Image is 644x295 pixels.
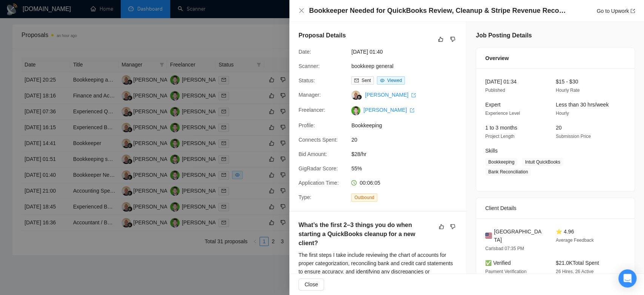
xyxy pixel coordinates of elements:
span: Bookkeeping [351,121,464,130]
span: Connects Spent: [298,137,338,143]
a: bookkeep general [351,63,393,69]
span: [DATE] 01:34 [485,79,516,85]
span: mail [354,78,359,83]
span: Hourly Rate [556,88,579,93]
span: 20 [351,136,464,144]
img: gigradar-bm.png [357,94,362,100]
span: Less than 30 hrs/week [556,102,609,108]
span: close [298,8,304,14]
span: [DATE] 01:40 [351,48,464,56]
span: ✅ Verified [485,260,511,266]
span: Outbound [351,193,377,202]
span: Bank Reconciliation [485,168,531,176]
span: 20 [556,125,562,131]
span: dislike [450,224,455,230]
button: Close [298,8,304,14]
span: export [410,108,414,113]
h5: What’s the first 2–3 things you do when starting a QuickBooks cleanup for a new client? [298,221,433,248]
span: 00:06:05 [360,180,380,186]
span: dislike [450,36,455,42]
span: Experience Level [485,111,520,116]
span: Freelancer: [298,107,325,113]
img: c1H5YQFU-rvIfhl0oAS_c0wvSgr_Ysljhx2rdJL7qIOmGyOvnoWaTSannYMbtyOM1p [351,106,360,115]
span: Viewed [387,78,402,83]
a: [PERSON_NAME] export [365,92,416,98]
button: Close [298,278,324,290]
span: $15 - $30 [556,79,578,85]
button: dislike [448,35,457,44]
span: Scanner: [298,63,320,69]
h5: Proposal Details [298,31,346,40]
button: like [437,222,446,231]
span: Close [304,280,318,289]
span: Profile: [298,122,315,128]
span: [GEOGRAPHIC_DATA] [494,227,544,244]
a: Go to Upworkexport [596,8,635,14]
span: $21.0K Total Spent [556,260,599,266]
span: Intuit QuickBooks [522,158,563,166]
img: 🇺🇸 [485,232,492,240]
span: GigRadar Score: [298,165,338,171]
span: Overview [485,54,509,62]
span: Status: [298,77,315,83]
button: like [436,35,445,44]
span: eye [380,78,384,83]
h4: Bookkeeper Needed for QuickBooks Review, Cleanup & Stripe Revenue Recognition [309,6,569,15]
span: 1 to 3 months [485,125,517,131]
span: like [439,224,444,230]
span: ⭐ 4.96 [556,229,574,235]
div: The first steps I take include reviewing the chart of accounts for proper categorization, reconci... [298,251,457,292]
span: Bookkeeping [485,158,517,166]
span: Skills [485,148,498,154]
span: Published [485,88,505,93]
span: Application Time: [298,180,339,186]
span: 26 Hires, 26 Active [556,269,593,274]
h5: Job Posting Details [476,31,532,40]
span: Payment Verification [485,269,526,274]
span: export [630,9,635,13]
span: Manager: [298,92,321,98]
span: Average Feedback [556,238,594,243]
div: Open Intercom Messenger [618,269,636,287]
a: [PERSON_NAME] export [363,107,414,113]
span: like [438,36,443,42]
span: Carlsbad 07:35 PM [485,246,524,251]
button: dislike [448,222,457,231]
span: 55% [351,164,464,173]
span: Sent [361,78,371,83]
span: Date: [298,49,311,55]
span: Bid Amount: [298,151,327,157]
span: export [411,93,416,97]
div: Client Details [485,198,626,218]
span: Hourly [556,111,569,116]
span: Project Length [485,134,514,139]
span: $28/hr [351,150,464,158]
span: Expert [485,102,500,108]
span: Submission Price [556,134,591,139]
span: Type: [298,194,311,200]
span: clock-circle [351,180,357,185]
